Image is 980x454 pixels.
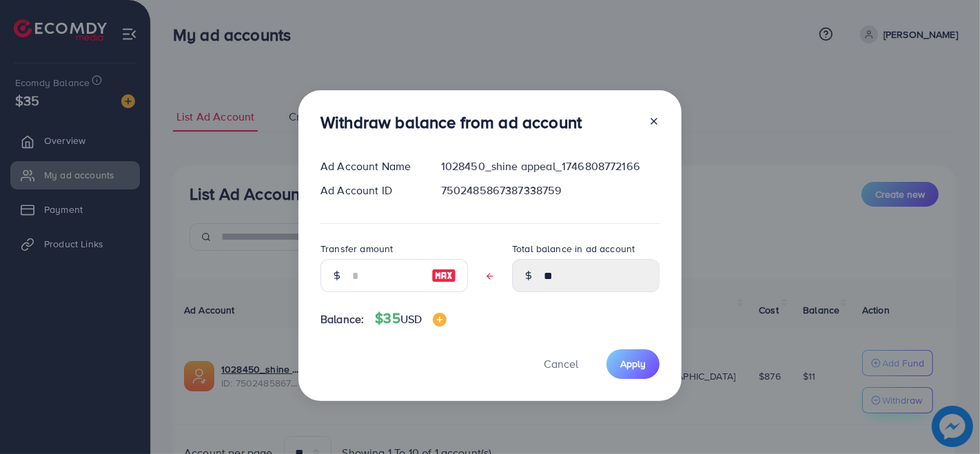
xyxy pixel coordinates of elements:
[512,242,635,256] label: Total balance in ad account
[320,112,582,132] h3: Withdraw balance from ad account
[309,183,430,198] div: Ad Account ID
[527,349,595,379] button: Cancel
[430,183,671,198] div: 7502485867387338759
[606,349,660,379] button: Apply
[320,311,364,327] span: Balance:
[620,357,646,371] span: Apply
[320,242,393,256] label: Transfer amount
[544,356,578,371] span: Cancel
[375,310,447,327] h4: $35
[309,158,430,174] div: Ad Account Name
[431,267,456,284] img: image
[430,158,671,174] div: 1028450_shine appeal_1746808772166
[433,313,447,327] img: image
[400,311,422,327] span: USD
